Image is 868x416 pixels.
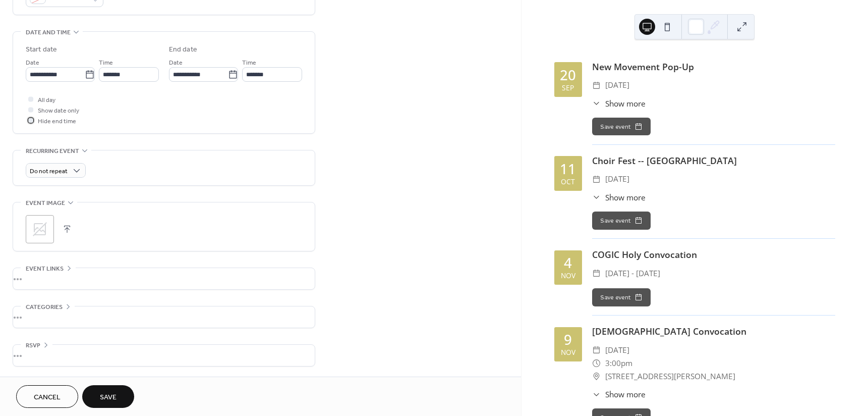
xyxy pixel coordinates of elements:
[592,173,601,186] div: ​
[169,58,183,68] span: Date
[26,27,71,38] span: Date and time
[13,268,315,289] div: •••
[30,166,68,177] span: Do not repeat
[605,267,660,280] span: [DATE] - [DATE]
[592,192,601,203] div: ​
[605,79,629,92] span: [DATE]
[605,357,632,370] span: 3:00pm
[605,370,735,383] span: [STREET_ADDRESS][PERSON_NAME]
[592,288,651,306] button: Save event
[242,58,256,68] span: Time
[99,58,113,68] span: Time
[592,192,646,203] button: ​Show more
[169,44,197,55] div: End date
[592,325,835,338] div: [DEMOGRAPHIC_DATA] Convocation
[100,392,117,403] span: Save
[605,389,646,400] span: Show more
[38,106,79,116] span: Show date only
[592,389,601,400] div: ​
[13,345,315,366] div: •••
[561,349,575,356] div: Nov
[592,389,646,400] button: ​Show more
[605,192,646,203] span: Show more
[560,162,576,176] div: 11
[26,340,40,351] span: RSVP
[34,392,61,403] span: Cancel
[592,118,651,136] button: Save event
[16,385,78,408] button: Cancel
[592,344,601,357] div: ​
[561,272,575,279] div: Nov
[605,173,629,186] span: [DATE]
[592,98,646,110] button: ​Show more
[560,68,576,82] div: 20
[82,385,134,408] button: Save
[592,79,601,92] div: ​
[13,306,315,328] div: •••
[38,95,55,106] span: All day
[592,98,601,110] div: ​
[605,98,646,110] span: Show more
[26,146,79,157] span: Recurring event
[592,248,835,261] div: COGIC Holy Convocation
[561,178,575,185] div: Oct
[26,44,57,55] div: Start date
[38,116,76,127] span: Hide end time
[564,333,572,347] div: 9
[26,264,64,274] span: Event links
[26,215,54,243] div: ;
[562,84,574,91] div: Sep
[26,198,65,209] span: Event image
[26,58,39,68] span: Date
[592,357,601,370] div: ​
[592,212,651,230] button: Save event
[592,60,835,73] div: New Movement Pop-Up
[26,302,63,313] span: Categories
[564,256,572,270] div: 4
[605,344,629,357] span: [DATE]
[592,370,601,383] div: ​
[592,154,835,167] div: Choir Fest -- [GEOGRAPHIC_DATA]
[592,267,601,280] div: ​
